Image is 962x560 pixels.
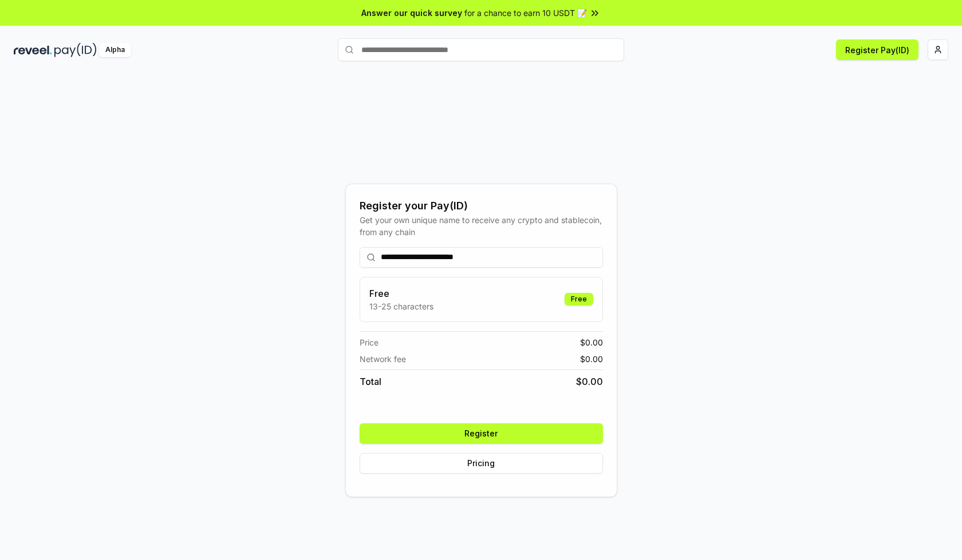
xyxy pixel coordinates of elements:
img: reveel_dark [14,43,52,57]
img: pay_id [54,43,97,57]
p: 13-25 characters [369,300,433,312]
button: Pricing [360,453,603,474]
span: for a chance to earn 10 USDT 📝 [464,7,587,19]
span: Price [360,336,379,348]
div: Get your own unique name to receive any crypto and stablecoin, from any chain [360,214,603,238]
span: $ 0.00 [580,336,603,348]
span: Total [360,375,381,388]
button: Register [360,423,603,444]
span: $ 0.00 [580,353,603,365]
div: Alpha [99,43,131,57]
button: Register Pay(ID) [836,39,918,60]
div: Register your Pay(ID) [360,198,603,214]
span: Network fee [360,353,406,365]
h3: Free [369,287,433,300]
div: Free [565,293,593,305]
span: $ 0.00 [576,375,603,388]
span: Answer our quick survey [361,7,462,19]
